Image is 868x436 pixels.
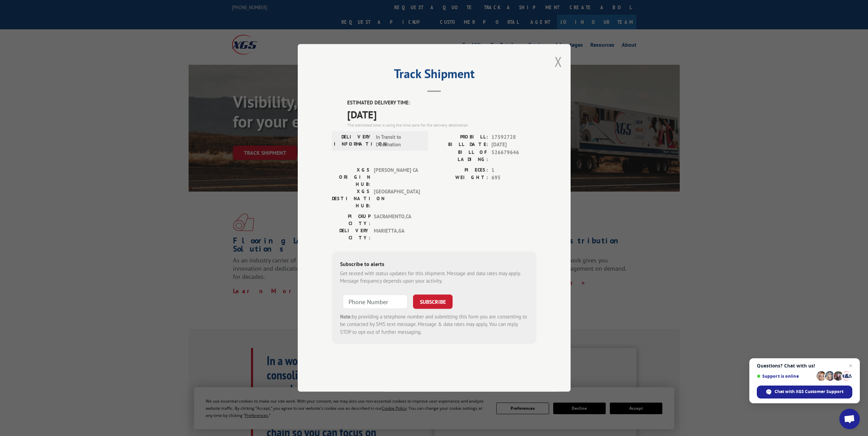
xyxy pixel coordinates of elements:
[775,389,843,395] span: Chat with XGS Customer Support
[376,133,422,149] span: In Transit to Destination
[491,174,536,182] span: 695
[434,166,488,174] label: PIECES:
[757,363,852,369] span: Questions? Chat with us!
[340,260,528,270] div: Subscribe to alerts
[434,174,488,182] label: WEIGHT:
[757,374,814,379] span: Support is online
[332,227,370,241] label: DELIVERY CITY:
[340,313,352,320] strong: Note:
[347,107,536,122] span: [DATE]
[374,227,420,241] span: MARIETTA , GA
[347,122,536,128] div: The estimated time is using the time zone for the delivery destination.
[434,133,488,141] label: PROBILL:
[555,52,562,71] button: Close modal
[340,313,528,336] div: by providing a telephone number and submitting this form you are consenting to be contacted by SM...
[434,141,488,149] label: BILL DATE:
[334,133,372,149] label: DELIVERY INFORMATION:
[491,133,536,141] span: 17592728
[332,213,370,227] label: PICKUP CITY:
[491,149,536,163] span: 526679646
[757,386,852,399] span: Chat with XGS Customer Support
[491,141,536,149] span: [DATE]
[332,188,370,209] label: XGS DESTINATION HUB:
[374,166,420,188] span: [PERSON_NAME] CA
[340,270,528,285] div: Get texted with status updates for this shipment. Message and data rates may apply. Message frequ...
[839,409,860,429] a: Open chat
[413,295,453,309] button: SUBSCRIBE
[343,295,408,309] input: Phone Number
[374,188,420,209] span: [GEOGRAPHIC_DATA]
[434,149,488,163] label: BILL OF LADING:
[374,213,420,227] span: SACRAMENTO , CA
[332,69,536,82] h2: Track Shipment
[347,99,536,107] label: ESTIMATED DELIVERY TIME:
[491,166,536,174] span: 1
[332,166,370,188] label: XGS ORIGIN HUB:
